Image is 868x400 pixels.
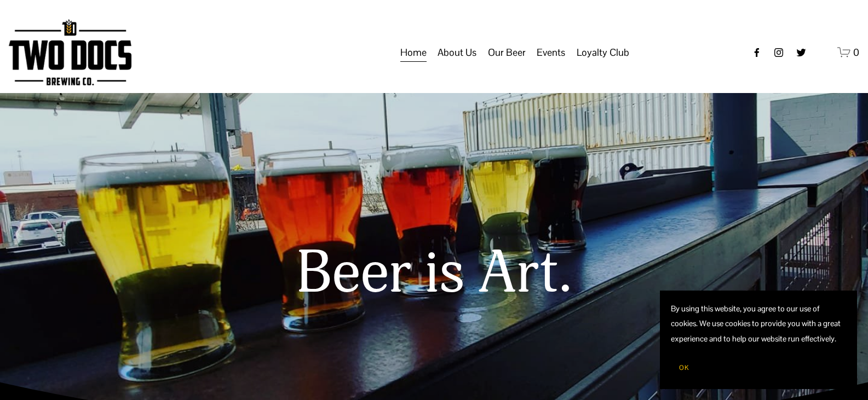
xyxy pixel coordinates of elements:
[9,19,131,85] img: Two Docs Brewing Co.
[660,291,857,389] section: Cookie banner
[51,241,818,307] h1: Beer is Art.
[400,42,427,63] a: Home
[679,363,689,372] span: OK
[537,43,565,62] span: Events
[796,47,807,58] a: twitter-unauth
[577,43,629,62] span: Loyalty Club
[488,43,526,62] span: Our Beer
[438,42,476,63] a: folder dropdown
[537,42,565,63] a: folder dropdown
[671,357,697,378] button: OK
[837,45,860,59] a: 0 items in cart
[853,46,859,59] span: 0
[488,42,526,63] a: folder dropdown
[773,47,784,58] a: instagram-unauth
[751,47,762,58] a: Facebook
[671,302,846,346] p: By using this website, you agree to our use of cookies. We use cookies to provide you with a grea...
[438,43,476,62] span: About Us
[577,42,629,63] a: folder dropdown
